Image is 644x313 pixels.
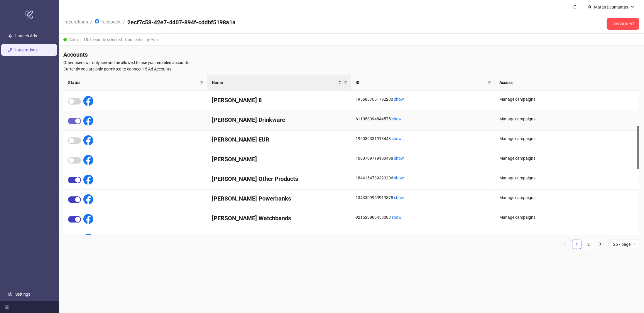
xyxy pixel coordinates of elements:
[584,240,593,249] li: 2
[560,240,570,249] button: left
[343,78,349,87] span: filter
[613,240,636,249] span: 25 / page
[356,214,490,221] div: 921523906458088
[572,240,582,249] li: 1
[199,78,205,87] span: filter
[90,18,92,29] li: /
[15,292,30,297] a: Settings
[573,5,577,9] span: bell
[572,240,581,249] a: 1
[344,81,347,84] span: filter
[356,135,490,142] div: 195039331918448
[356,116,490,122] div: 611058394844575
[499,116,635,122] div: Manage campaigns
[94,18,122,25] a: Facebook
[212,234,346,242] h4: BURGA5
[15,33,37,38] a: Launch Ads
[127,18,236,26] h4: 2ecf7c58-42e7-4407-894f-cddbf5198a1a
[499,96,635,102] div: Manage campaigns
[596,240,605,249] button: right
[212,194,346,203] h4: [PERSON_NAME] Powerbanks
[356,155,490,161] div: 1060709719100498
[495,75,639,91] th: Access
[212,214,346,222] h4: [PERSON_NAME] Watchbands
[68,79,198,86] span: Status
[499,214,635,221] div: Manage campaigns
[610,240,639,249] div: Page Size
[212,175,346,183] h4: [PERSON_NAME] Other Products
[62,18,89,25] a: Integrations
[392,215,402,220] a: show
[631,5,635,9] span: down
[394,176,404,180] a: show
[488,81,491,84] span: filter
[486,78,492,87] span: filter
[63,59,639,66] span: Other users will only see and be allowed to use your enabled accounts
[15,48,38,52] a: Integrations
[563,242,567,246] span: left
[599,242,602,246] span: right
[392,117,402,121] a: show
[560,240,570,249] li: Previous Page
[59,34,644,46] div: Active - 15 Accounts selected - Connected by You
[394,235,404,239] a: show
[356,175,490,181] div: 1844154739323206
[212,155,346,163] h4: [PERSON_NAME]
[499,175,635,181] div: Manage campaigns
[356,194,490,201] div: 1343309969919878
[207,75,351,91] th: Name
[200,81,204,84] span: filter
[5,305,9,309] span: menu-fold
[584,240,593,249] a: 2
[394,195,404,200] a: show
[596,240,605,249] li: Next Page
[63,66,639,72] span: Currently you are only permitted to connect 15 Ad Accounts
[394,156,404,161] a: show
[611,21,635,26] span: Disconnect
[392,136,402,141] a: show
[212,79,337,86] span: Name
[123,18,125,29] li: /
[212,116,346,124] h4: [PERSON_NAME] Drinkware
[592,4,631,10] div: Matas Daumantas
[394,97,404,102] a: show
[212,96,346,104] h4: [PERSON_NAME] 8
[356,96,490,102] div: 1956867651792280
[499,135,635,142] div: Manage campaigns
[356,234,490,240] div: 1041690464068084
[499,155,635,161] div: Manage campaigns
[63,51,639,59] h4: Accounts
[212,135,346,144] h4: [PERSON_NAME] EUR
[356,79,485,86] span: ID
[499,194,635,201] div: Manage campaigns
[588,5,592,9] span: user
[499,234,635,240] div: Manage campaigns
[607,18,639,30] button: Disconnect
